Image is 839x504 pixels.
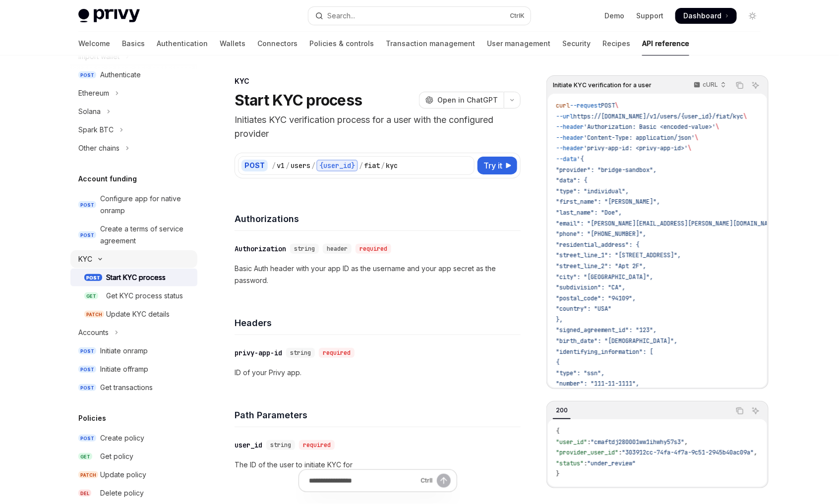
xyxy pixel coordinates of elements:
[106,272,166,283] div: Start KYC process
[556,176,587,184] span: "data": {
[70,429,197,447] a: POSTCreate policy
[591,438,684,446] span: "cmaftdj280001ww1ihwhy57s3"
[235,91,362,109] h1: Start KYC process
[70,139,197,157] button: Toggle Other chains section
[556,155,577,163] span: --data
[556,134,584,142] span: --header
[235,459,521,471] p: The ID of the user to initiate KYC for
[556,470,559,478] span: }
[235,113,521,141] p: Initiates KYC verification process for a user with the configured provider
[78,173,137,185] h5: Account funding
[556,230,646,238] span: "phone": "[PHONE_NUMBER]",
[100,345,148,357] div: Initiate onramp
[556,241,639,249] span: "residential_address": {
[556,316,563,324] span: },
[386,161,398,170] div: kyc
[277,161,285,170] div: v1
[556,326,657,334] span: "signed_agreement_id": "123",
[695,134,698,142] span: \
[556,187,629,195] span: "type": "individual",
[556,337,677,345] span: "birth_date": "[DEMOGRAPHIC_DATA]",
[483,160,502,171] span: Try it
[235,316,521,330] h4: Headers
[70,269,197,286] a: POSTStart KYC process
[556,438,587,446] span: "user_id"
[556,459,584,467] span: "status"
[622,448,754,456] span: "303912cc-74fa-4f7a-9c51-2945b40ac09a"
[356,244,391,254] div: required
[70,466,197,484] a: PATCHUpdate policy
[587,459,636,467] span: "under_review"
[100,193,191,217] div: Configure app for native onramp
[78,71,96,79] span: POST
[220,32,245,56] a: Wallets
[70,103,197,120] button: Toggle Solana section
[78,124,114,136] div: Spark BTC
[100,469,146,481] div: Update policy
[615,102,618,110] span: \
[235,76,521,86] div: KYC
[299,440,335,450] div: required
[235,212,521,225] h4: Authorizations
[570,102,601,110] span: --request
[642,32,689,56] a: API reference
[78,453,92,460] span: GET
[78,347,96,355] span: POST
[556,348,653,356] span: "identifying_information": [
[437,95,498,105] span: Open in ChatGPT
[327,10,355,22] div: Search...
[78,231,96,239] span: POST
[587,438,591,446] span: :
[437,474,451,488] button: Send message
[562,32,591,56] a: Security
[78,253,92,265] div: KYC
[584,134,695,142] span: 'Content-Type: application/json'
[556,283,625,291] span: "subdivision": "CA",
[100,223,191,247] div: Create a terms of service agreement
[100,432,144,444] div: Create policy
[100,363,148,375] div: Initiate offramp
[733,404,746,417] button: Copy the contents from the code block
[84,274,102,281] span: POST
[311,161,315,170] div: /
[749,404,762,417] button: Ask AI
[70,342,197,360] a: POSTInitiate onramp
[235,440,262,450] div: user_id
[241,160,268,171] div: POST
[78,490,91,497] span: DEL
[688,144,691,152] span: \
[386,32,475,56] a: Transaction management
[636,11,663,21] a: Support
[556,448,618,456] span: "provider_user_id"
[553,404,571,416] div: 200
[291,161,310,170] div: users
[70,66,197,84] a: POSTAuthenticate
[78,106,101,117] div: Solana
[684,438,688,446] span: ,
[294,245,315,253] span: string
[478,157,517,174] button: Try it
[745,8,761,24] button: Toggle dark mode
[556,123,584,131] span: --header
[78,384,96,392] span: POST
[235,408,521,422] h4: Path Parameters
[584,123,716,131] span: 'Authorization: Basic <encoded-value>'
[70,305,197,323] a: PATCHUpdate KYC details
[78,366,96,373] span: POST
[556,144,584,152] span: --header
[556,166,657,174] span: "provider": "bridge-sandbox",
[308,7,531,25] button: Open search
[78,435,96,442] span: POST
[270,441,291,449] span: string
[602,32,630,56] a: Recipes
[70,250,197,268] button: Toggle KYC section
[733,79,746,92] button: Copy the contents from the code block
[703,81,718,89] p: cURL
[487,32,550,56] a: User management
[556,294,636,302] span: "postal_code": "94109",
[290,349,311,357] span: string
[556,358,559,366] span: {
[381,161,385,170] div: /
[70,190,197,220] a: POSTConfigure app for native onramp
[556,305,611,313] span: "country": "USA"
